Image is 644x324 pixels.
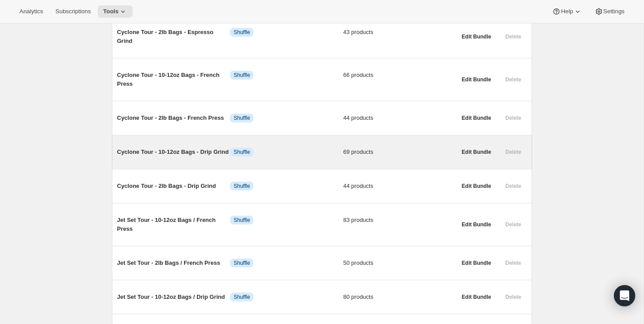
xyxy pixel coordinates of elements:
button: Edit Bundle [456,291,497,303]
button: Help [547,5,587,18]
button: Edit Bundle [456,112,497,124]
button: Tools [98,5,133,18]
span: Edit Bundle [462,183,491,190]
span: Cyclone Tour - 10-12oz Bags - French Press [117,71,230,88]
span: Jet Set Tour - 10-12oz Bags / Drip Grind [117,293,230,301]
button: Edit Bundle [456,73,497,86]
span: Edit Bundle [462,259,491,267]
button: Subscriptions [50,5,96,18]
span: Shuffle [234,29,250,36]
span: Shuffle [234,149,250,156]
span: Shuffle [234,114,250,122]
span: Shuffle [234,72,250,79]
span: Shuffle [234,217,250,224]
span: Shuffle [234,183,250,190]
span: Analytics [19,8,43,15]
span: Settings [603,8,625,15]
span: Cyclone Tour - 2lb Bags - Drip Grind [117,182,230,191]
button: Edit Bundle [456,30,497,43]
button: Edit Bundle [456,257,497,269]
span: Cyclone Tour - 2lb Bags - French Press [117,114,230,122]
span: Edit Bundle [462,76,491,83]
button: Settings [589,5,630,18]
span: 43 products [343,28,456,37]
span: Edit Bundle [462,33,491,40]
span: Cyclone Tour - 2lb Bags - Espresso Grind [117,28,230,46]
span: Edit Bundle [462,221,491,228]
div: Open Intercom Messenger [614,285,635,306]
span: 66 products [343,71,456,80]
span: Jet Set Tour - 10-12oz Bags / French Press [117,216,230,233]
span: 50 products [343,259,456,267]
button: Edit Bundle [456,218,497,231]
span: Jet Set Tour - 2lb Bags / French Press [117,259,230,267]
span: Shuffle [234,259,250,267]
span: Subscriptions [55,8,91,15]
span: Edit Bundle [462,114,491,122]
span: 83 products [343,216,456,225]
button: Analytics [14,5,48,18]
span: Cyclone Tour - 10-12oz Bags - Drip Grind [117,148,230,156]
span: Shuffle [234,294,250,301]
span: Tools [103,8,119,15]
span: 44 products [343,114,456,122]
span: 80 products [343,293,456,301]
span: Edit Bundle [462,294,491,301]
button: Edit Bundle [456,180,497,192]
span: Help [561,8,573,15]
span: Edit Bundle [462,149,491,156]
span: 69 products [343,148,456,156]
span: 44 products [343,182,456,191]
button: Edit Bundle [456,146,497,158]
